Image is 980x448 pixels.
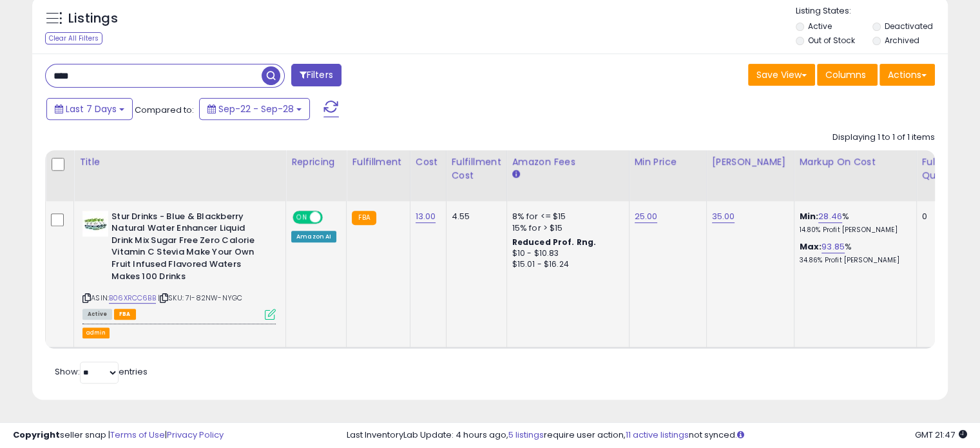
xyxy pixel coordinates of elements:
[884,21,932,32] label: Deactivated
[135,104,194,116] span: Compared to:
[321,211,341,222] span: OFF
[626,429,689,441] a: 11 active listings
[808,21,832,32] label: Active
[352,211,376,225] small: FBA
[922,211,962,222] div: 0
[800,211,907,235] div: %
[635,210,658,223] a: 25.00
[347,429,967,442] div: Last InventoryLab Update: 4 hours ago, require user action, not synced.
[55,365,148,378] span: Show: entries
[352,155,404,169] div: Fulfillment
[821,240,845,253] a: 93.85
[109,293,156,304] a: B06XRCC6BB
[796,5,948,17] p: Listing States:
[748,64,815,86] button: Save View
[110,429,165,441] a: Terms of Use
[45,32,102,44] div: Clear All Filters
[512,155,624,169] div: Amazon Fees
[512,169,520,180] small: Amazon Fees.
[884,35,919,46] label: Archived
[452,211,497,222] div: 4.55
[808,35,855,46] label: Out of Stock
[825,68,866,81] span: Columns
[512,248,619,259] div: $10 - $10.83
[199,98,310,120] button: Sep-22 - Sep-28
[800,210,819,222] b: Min:
[512,211,619,222] div: 8% for <= $15
[800,240,822,253] b: Max:
[512,237,597,248] b: Reduced Prof. Rng.
[635,155,701,169] div: Min Price
[800,226,907,235] p: 14.80% Profit [PERSON_NAME]
[218,102,294,115] span: Sep-22 - Sep-28
[82,327,110,338] button: admin
[167,429,224,441] a: Privacy Policy
[712,155,789,169] div: [PERSON_NAME]
[46,98,133,120] button: Last 7 Days
[291,155,341,169] div: Repricing
[818,210,842,223] a: 28.46
[922,155,966,182] div: Fulfillable Quantity
[13,429,60,441] strong: Copyright
[13,429,224,442] div: seller snap | |
[512,259,619,270] div: $15.01 - $16.24
[82,211,108,237] img: 41lMJc-VgUS._SL40_.jpg
[68,10,118,28] h5: Listings
[111,211,268,286] b: Stur Drinks - Blue & Blackberry Natural Water Enhancer Liquid Drink Mix Sugar Free Zero Calorie V...
[66,102,117,115] span: Last 7 Days
[832,131,935,144] div: Displaying 1 to 1 of 1 items
[416,155,441,169] div: Cost
[158,293,242,303] span: | SKU: 7I-82NW-NYGC
[794,150,916,201] th: The percentage added to the cost of goods (COGS) that forms the calculator for Min & Max prices.
[82,211,276,318] div: ASIN:
[879,64,935,86] button: Actions
[114,309,136,320] span: FBA
[508,429,544,441] a: 5 listings
[817,64,878,86] button: Columns
[291,231,336,242] div: Amazon AI
[82,309,112,320] span: All listings currently available for purchase on Amazon
[294,211,310,222] span: ON
[800,155,911,169] div: Markup on Cost
[800,241,907,265] div: %
[512,222,619,234] div: 15% for > $15
[800,256,907,265] p: 34.86% Profit [PERSON_NAME]
[79,155,280,169] div: Title
[291,64,341,86] button: Filters
[915,429,967,441] span: 2025-10-6 21:47 GMT
[452,155,501,182] div: Fulfillment Cost
[416,210,436,223] a: 13.00
[712,210,735,223] a: 35.00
